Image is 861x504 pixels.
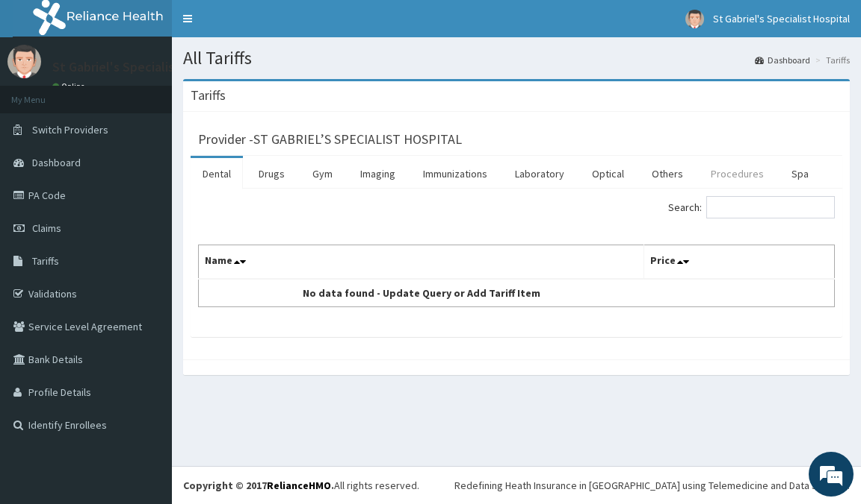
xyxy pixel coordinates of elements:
[191,89,226,102] h3: Tariffs
[755,54,810,66] a: Dashboard
[580,158,636,189] a: Optical
[199,245,644,280] th: Name
[267,479,331,492] a: RelianceHMO
[199,279,644,307] td: No data found - Update Query or Add Tariff Item
[454,478,850,493] div: Redefining Heath Insurance in [GEOGRAPHIC_DATA] using Telemedicine and Data Science!
[706,196,835,218] input: Search:
[699,158,776,189] a: Procedures
[780,158,821,189] a: Spa
[52,81,88,92] a: Online
[685,10,704,28] img: User Image
[198,133,462,146] h3: Provider - ST GABRIEL’S SPECIALIST HOSPITAL
[172,466,861,504] footer: All rights reserved.
[32,221,61,235] span: Claims
[191,158,243,189] a: Dental
[411,158,499,189] a: Immunizations
[668,196,835,218] label: Search:
[247,158,297,189] a: Drugs
[7,45,41,78] img: User Image
[52,60,232,74] p: St Gabriel's Specialist Hospital
[812,54,850,66] li: Tariffs
[300,158,345,189] a: Gym
[503,158,576,189] a: Laboratory
[644,245,834,280] th: Price
[32,123,108,136] span: Switch Providers
[183,479,334,492] strong: Copyright © 2017 .
[640,158,695,189] a: Others
[32,156,81,169] span: Dashboard
[713,12,850,25] span: St Gabriel's Specialist Hospital
[348,158,407,189] a: Imaging
[32,254,59,268] span: Tariffs
[183,48,850,68] h1: All Tariffs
